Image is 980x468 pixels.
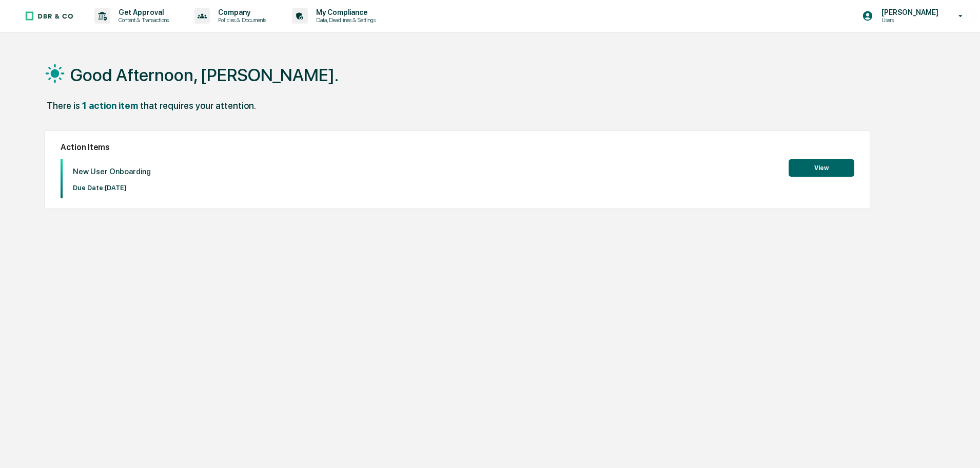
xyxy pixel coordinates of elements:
[308,8,381,16] p: My Compliance
[873,16,944,24] p: Users
[873,8,944,16] p: [PERSON_NAME]
[140,100,256,111] div: that requires your attention.
[789,162,854,172] a: View
[47,100,80,111] div: There is
[210,16,271,24] p: Policies & Documents
[789,159,854,177] button: View
[73,167,151,176] p: New User Onboarding
[110,8,174,16] p: Get Approval
[308,16,381,24] p: Data, Deadlines & Settings
[61,142,854,152] h2: Action Items
[110,16,174,24] p: Content & Transactions
[25,11,74,21] img: logo
[73,184,151,192] p: Due Date: [DATE]
[210,8,271,16] p: Company
[70,65,339,85] h1: Good Afternoon, [PERSON_NAME].
[82,100,138,111] div: 1 action item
